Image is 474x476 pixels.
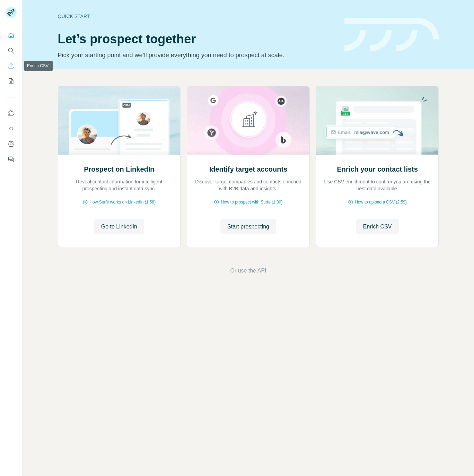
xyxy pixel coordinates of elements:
[58,50,336,60] p: Pick your starting point and we’ll provide everything you need to prospect at scale.
[230,267,266,275] button: Or use the API
[220,219,276,234] button: Start prospecting
[58,13,336,20] div: Quick start
[58,32,336,46] h1: Let’s prospect together
[323,178,432,192] p: Use CSV enrichment to confirm you are using the best data available.
[6,75,17,87] button: My lists
[194,178,302,192] p: Discover target companies and contacts enriched with B2B data and insights.
[209,164,288,174] h2: Identify target accounts
[316,86,439,155] img: Enrich your contact lists
[227,223,269,231] span: Start prospecting
[337,164,418,174] h2: Enrich your contact lists
[89,199,156,205] span: How Surfe works on LinkedIn (1:58)
[6,107,17,120] button: Use Surfe on LinkedIn
[58,86,181,155] img: Prospect on LinkedIn
[187,86,310,155] img: Identify target accounts
[6,153,17,165] button: Feedback
[356,219,399,234] button: Enrich CSV
[6,138,17,150] button: Dashboard
[6,60,17,72] button: Enrich CSV
[101,223,137,231] span: Go to LinkedIn
[355,199,406,205] span: How to upload a CSV (2:59)
[363,223,392,231] span: Enrich CSV
[65,178,174,192] p: Reveal contact information for intelligent prospecting and instant data sync.
[84,164,154,174] h2: Prospect on LinkedIn
[6,29,17,42] button: Quick start
[94,219,144,234] button: Go to LinkedIn
[221,199,282,205] span: How to prospect with Surfe (1:30)
[6,122,17,135] button: Use Surfe API
[6,44,17,57] button: Search
[344,18,439,52] img: banner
